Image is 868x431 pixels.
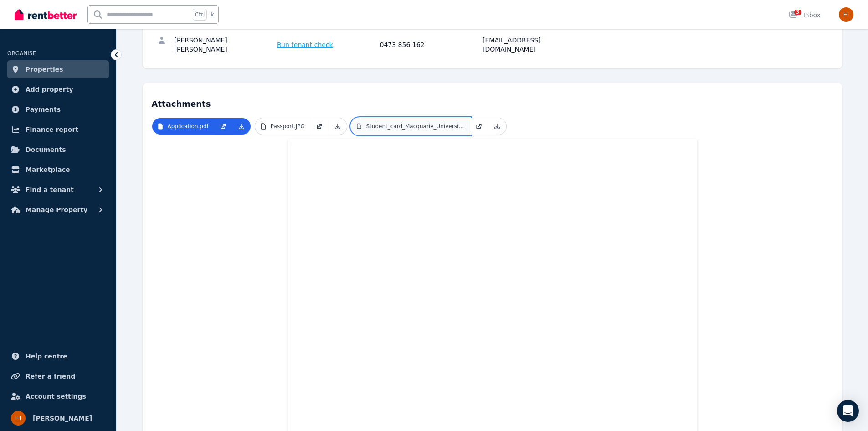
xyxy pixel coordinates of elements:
img: RentBetter [15,8,77,21]
a: Download Attachment [232,118,251,135]
a: Help centre [7,347,109,365]
a: Download Attachment [488,118,506,135]
span: Properties [26,64,63,75]
div: [PERSON_NAME] [PERSON_NAME] [175,36,275,54]
div: Open Intercom Messenger [837,400,859,422]
span: Help centre [26,351,67,362]
span: Find a tenant [26,184,74,195]
a: Download Attachment [329,118,347,135]
img: Hasan Imtiaz Ahamed [839,7,853,22]
p: Passport.JPG [271,123,305,130]
span: Ctrl [193,9,207,21]
span: ORGANISE [7,50,36,57]
a: Marketplace [7,161,109,179]
div: 0473 856 162 [380,36,480,54]
p: Student_card_Macquarie_University.pdf [366,123,464,130]
span: Add property [26,84,73,95]
span: Run tenant check [277,40,333,49]
button: Manage Property [7,201,109,219]
a: Open in new Tab [310,118,329,135]
span: Account settings [26,391,86,402]
div: [EMAIL_ADDRESS][DOMAIN_NAME] [483,36,583,54]
p: Application.pdf [168,123,209,130]
span: Refer a friend [26,371,75,382]
a: Student_card_Macquarie_University.pdf [351,118,470,135]
a: Account settings [7,387,109,405]
a: Properties [7,60,109,78]
h4: Attachments [152,92,833,110]
a: Documents [7,140,109,159]
a: Refer a friend [7,367,109,385]
a: Add property [7,80,109,99]
span: 3 [794,10,801,15]
span: Documents [26,144,66,155]
span: Manage Property [26,204,87,215]
span: k [211,11,214,18]
button: Find a tenant [7,181,109,199]
a: Open in new Tab [214,118,232,135]
a: Open in new Tab [470,118,488,135]
span: Payments [26,104,61,115]
img: Hasan Imtiaz Ahamed [11,411,26,426]
span: Marketplace [26,164,70,175]
a: Finance report [7,120,109,139]
div: Inbox [789,10,821,20]
a: Application.pdf [152,118,214,135]
span: Finance report [26,124,78,135]
a: Payments [7,100,109,119]
a: Passport.JPG [255,118,310,135]
span: [PERSON_NAME] [33,413,92,424]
